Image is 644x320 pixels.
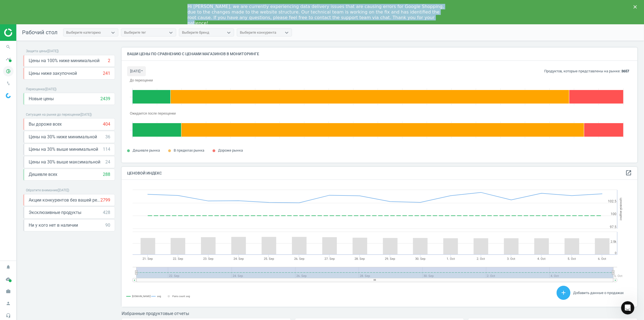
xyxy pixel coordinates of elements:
i: person [3,298,14,309]
span: Защита цены [26,49,47,53]
span: Акции конкурентов без вашей реакции [29,197,100,203]
span: В пределах рынка [174,148,204,152]
span: Обратите внимание [26,188,57,192]
tspan: 1. Oct [447,257,455,261]
span: Рабочий стол [22,29,58,36]
div: 2 [108,58,110,64]
span: Цены на 30% выше минимальной [29,146,98,152]
span: Ситуация на рынке до переоценки [26,113,80,117]
iframe: Intercom live chat [621,301,634,314]
i: cloud_done [3,274,14,284]
div: Выберите тег [124,30,146,35]
img: wGWNvw8QSZomAAAAABJRU5ErkJggg== [6,93,11,98]
tspan: 3. Oct [507,257,515,261]
div: 114 [103,146,110,152]
button: [DATE] [127,66,146,76]
span: Ни у кого нет в наличии [29,222,78,228]
tspan: 25. Sep [264,257,274,261]
tspan: 28. Sep [355,257,365,261]
text: 0 [615,251,616,255]
span: ( [DATE] ) [57,188,69,192]
span: ( [DATE] ) [47,49,59,53]
span: Цены на 30% ниже минимальной [29,134,97,140]
div: 241 [103,70,110,76]
span: Эксклюзивные продукты [29,210,81,216]
tspan: 6. Oct [614,274,622,278]
p: Продуктов, которые представлены на рынке: [544,69,629,74]
div: 90 [105,222,110,228]
tspan: Pairs count: avg [172,295,190,298]
div: Выберите конкурента [240,30,276,35]
h4: Ценовой индекс [122,167,637,180]
span: Переоценка [26,87,45,91]
span: ( [DATE] ) [45,87,57,91]
i: add [560,289,567,296]
tspan: 22. Sep [173,257,183,261]
tspan: До переоценки [130,78,153,82]
tspan: 4. Oct [537,257,546,261]
div: Hi [PERSON_NAME], we are currently experiencing data delivery issues that are causing errors for ... [187,4,448,26]
span: Вы дороже всех [29,121,62,127]
h3: Избранные продуктовые отчеты [122,311,637,316]
span: Цены на 30% выше максимальной [29,159,100,165]
tspan: 27. Sep [324,257,335,261]
div: 428 [103,210,110,216]
tspan: 21. Sep [143,257,153,261]
i: swap_vert [3,78,14,89]
span: Цены ниже закупочной [29,70,77,76]
div: 2439 [100,96,110,102]
text: 97.5 [610,225,616,229]
tspan: avg [157,295,161,298]
div: 36 [105,134,110,140]
div: Выберите бренд [182,30,209,35]
text: 100 [611,212,616,216]
span: Новые цены [29,96,54,102]
button: add [557,286,570,300]
div: 288 [103,171,110,178]
tspan: 2. Oct [477,257,485,261]
span: Дешевле всех [29,171,57,178]
i: notifications [3,262,14,272]
i: pie_chart_outlined [3,66,14,76]
tspan: Ожидается после переоценки [130,112,176,115]
i: search [3,42,14,52]
img: ajHJNr6hYgQAAAAASUVORK5CYII= [4,28,43,37]
a: open_in_new [625,170,632,177]
tspan: 26. Sep [294,257,304,261]
div: Выберите категорию [66,30,101,35]
tspan: [DOMAIN_NAME] [132,295,151,298]
tspan: 24. Sep [234,257,244,261]
div: 404 [103,121,110,127]
i: work [3,286,14,297]
tspan: Ценовой индекс [619,198,623,221]
b: 3657 [621,69,629,73]
tspan: 30. Sep [415,257,425,261]
text: 102.5 [608,199,616,203]
i: open_in_new [625,170,632,176]
text: 2.5k [611,240,616,244]
span: Дороже рынка [218,148,243,152]
span: Дешевле рынка [133,148,160,152]
div: Close [634,5,639,8]
div: 2799 [100,197,110,203]
tspan: 6. Oct [598,257,606,261]
div: 24 [105,159,110,165]
h4: Ваши цены по сравнению с ценами магазинов в мониторинге [122,47,637,60]
span: ( [DATE] ) [80,113,92,117]
tspan: 5. Oct [568,257,576,261]
tspan: 23. Sep [203,257,213,261]
i: timeline [3,54,14,64]
span: Цены на 100% ниже минимальной [29,58,100,64]
tspan: 29. Sep [385,257,395,261]
span: Добавить данные о продажах [573,291,624,295]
